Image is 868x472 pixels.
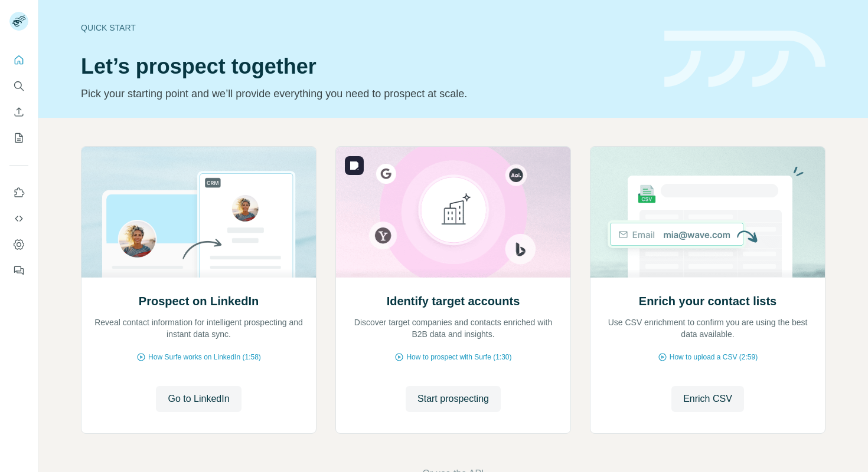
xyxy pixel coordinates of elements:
span: How to upload a CSV (2:59) [670,352,758,362]
div: Quick start [81,22,650,34]
h2: Identify target accounts [387,293,520,309]
span: Start prospecting [417,392,489,406]
button: Feedback [9,260,28,281]
button: My lists [9,127,28,148]
span: Enrich CSV [683,392,732,406]
p: Pick your starting point and we’ll provide everything you need to prospect at scale. [81,85,650,102]
span: Go to LinkedIn [168,392,229,406]
img: Prospect on LinkedIn [81,147,316,278]
p: Reveal contact information for intelligent prospecting and instant data sync. [93,316,304,340]
button: Quick start [9,49,28,71]
h1: Let’s prospect together [81,55,650,78]
button: Use Surfe API [9,208,28,229]
button: Use Surfe on LinkedIn [9,182,28,203]
h2: Prospect on LinkedIn [139,293,259,309]
button: Enrich CSV [671,386,744,412]
button: Search [9,75,28,97]
span: How Surfe works on LinkedIn (1:58) [148,352,261,362]
span: How to prospect with Surfe (1:30) [406,352,511,362]
button: Enrich CSV [9,101,28,123]
button: Go to LinkedIn [156,386,241,412]
p: Discover target companies and contacts enriched with B2B data and insights. [348,316,559,340]
p: Use CSV enrichment to confirm you are using the best data available. [602,316,813,340]
img: banner [664,31,825,88]
img: Identify target accounts [335,147,571,278]
img: Enrich your contact lists [590,147,825,278]
button: Start prospecting [406,386,501,412]
button: Dashboard [9,234,28,255]
h2: Enrich your contact lists [639,293,776,309]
